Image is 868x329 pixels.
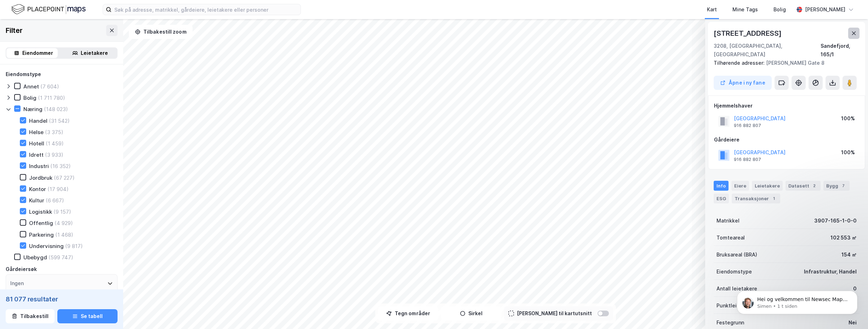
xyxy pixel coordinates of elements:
div: Transaksjoner [732,194,780,203]
div: 81 077 resultater [6,295,118,304]
div: 154 ㎡ [841,250,857,259]
div: Filter [6,25,23,36]
button: Tilbakestill zoom [129,25,193,39]
div: 102 553 ㎡ [830,233,857,242]
div: Idrett [29,151,44,158]
div: (16 352) [50,163,71,169]
div: 1 [770,195,777,202]
button: Åpne i ny fane [714,76,772,90]
div: Hotell [29,140,44,147]
div: (9 817) [65,243,83,249]
div: Parkering [29,231,54,238]
div: 3208, [GEOGRAPHIC_DATA], [GEOGRAPHIC_DATA] [714,42,821,59]
div: Ubebygd [23,254,47,261]
div: Info [714,181,729,191]
div: Gårdeiere [714,135,859,144]
div: Gårdeiersøk [6,265,37,273]
div: [PERSON_NAME] [805,5,845,14]
div: (1 468) [55,231,73,238]
div: Mine Tags [732,5,758,14]
div: Matrikkel [716,217,739,225]
div: Industri [29,163,49,169]
div: (4 929) [55,220,73,226]
button: Tilbakestill [6,309,55,323]
div: Ingen [10,279,24,288]
div: Tomteareal [716,233,745,242]
div: Hjemmelshaver [714,102,859,110]
div: Logistikk [29,208,52,215]
div: 100% [841,148,855,157]
div: Antall leietakere [716,284,757,293]
div: Eiendomstype [6,70,41,79]
img: logo.f888ab2527a4732fd821a326f86c7f29.svg [11,3,86,16]
button: Se tabell [57,309,118,323]
div: 2 [811,182,818,189]
iframe: Intercom notifications melding [726,276,868,325]
button: Tegn områder [378,306,438,321]
input: Søk på adresse, matrikkel, gårdeiere, leietakere eller personer [112,4,301,15]
div: Kart [707,5,717,14]
div: 3907-165-1-0-0 [814,217,857,225]
div: [STREET_ADDRESS] [714,28,783,39]
div: Annet [23,83,39,90]
div: Leietakere [752,181,783,191]
div: Næring [23,106,42,112]
div: (1 711 780) [38,94,65,101]
div: ESG [714,194,729,203]
div: (17 904) [47,186,69,192]
div: 916 882 807 [734,123,761,128]
div: (3 375) [45,129,63,135]
div: Offentlig [29,220,53,226]
div: Undervisning [29,243,64,249]
div: Punktleie [716,301,740,310]
div: (599 747) [48,254,73,261]
div: Eiere [731,181,749,191]
div: [PERSON_NAME] Gate 8 [714,59,854,67]
div: Infrastruktur, Handel [804,267,857,276]
div: 7 [840,182,847,189]
div: Eiendommer [22,49,53,57]
div: Bruksareal (BRA) [716,250,757,259]
div: Bygg [823,181,850,191]
div: Kontor [29,186,46,192]
div: Handel [29,117,47,124]
div: Sandefjord, 165/1 [821,42,860,59]
div: Kultur [29,197,44,204]
div: Bolig [773,5,786,14]
div: Eiendomstype [716,267,752,276]
button: Sirkel [441,306,501,321]
div: (3 933) [45,151,63,158]
div: [PERSON_NAME] til kartutsnitt [517,309,592,318]
div: Datasett [786,181,821,191]
div: (9 157) [53,208,71,215]
div: Jordbruk [29,174,52,181]
span: Tilhørende adresser: [714,60,766,66]
div: Helse [29,129,44,135]
div: (67 227) [54,174,75,181]
div: Bolig [23,94,36,101]
div: (6 667) [46,197,64,204]
div: 916 882 807 [734,157,761,162]
div: Festegrunn [716,318,744,327]
div: 100% [841,114,855,123]
div: Leietakere [81,49,108,57]
div: (31 542) [49,117,70,124]
div: (148 023) [44,106,68,112]
div: (1 459) [46,140,64,147]
div: (7 604) [40,83,59,90]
